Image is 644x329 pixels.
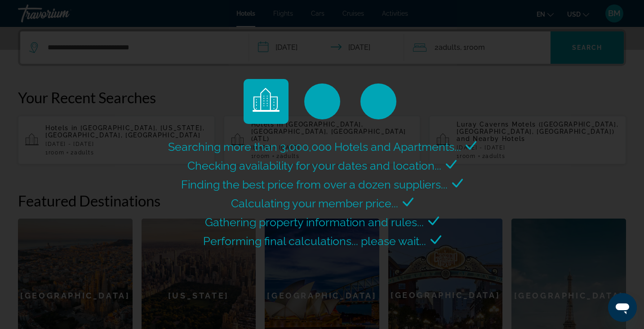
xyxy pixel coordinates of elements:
[608,293,637,322] iframe: Button to launch messaging window
[203,234,426,248] span: Performing final calculations... please wait...
[181,178,448,191] span: Finding the best price from over a dozen suppliers...
[187,159,441,172] span: Checking availability for your dates and location...
[231,197,398,210] span: Calculating your member price...
[168,140,461,154] span: Searching more than 3,000,000 Hotels and Apartments...
[205,215,424,229] span: Gathering property information and rules...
